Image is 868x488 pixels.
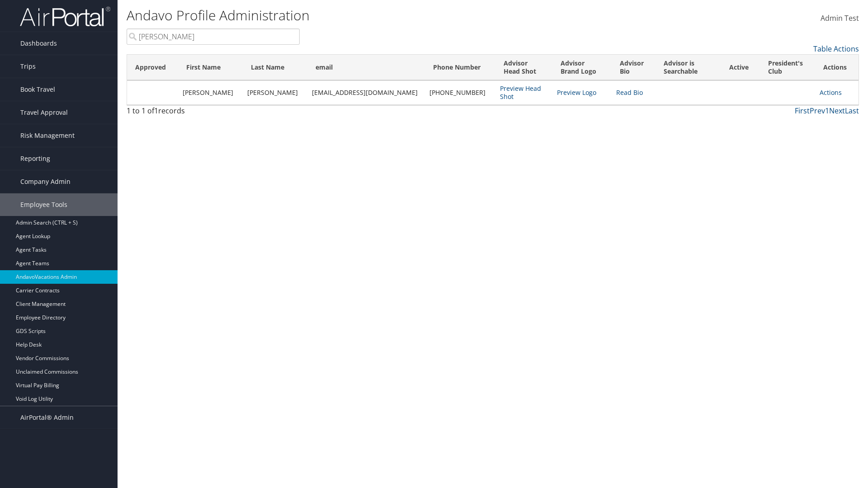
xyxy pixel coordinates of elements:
[829,106,845,116] a: Next
[154,106,158,116] span: 1
[425,80,495,105] td: [PHONE_NUMBER]
[20,406,74,429] span: AirPortal® Admin
[307,80,425,105] td: [EMAIL_ADDRESS][DOMAIN_NAME]
[825,106,829,116] a: 1
[20,101,68,124] span: Travel Approval
[243,80,307,105] td: [PERSON_NAME]
[795,106,810,116] a: First
[821,5,859,33] a: Admin Test
[178,55,243,80] th: First Name: activate to sort column ascending
[425,55,495,80] th: Phone Number: activate to sort column ascending
[552,55,612,80] th: Advisor Brand Logo: activate to sort column ascending
[616,88,643,97] a: Read Bio
[495,55,552,80] th: Advisor Head Shot: activate to sort column ascending
[20,32,57,55] span: Dashboards
[20,170,71,193] span: Company Admin
[813,44,859,54] a: Table Actions
[20,147,50,170] span: Reporting
[612,55,656,80] th: Advisor Bio: activate to sort column ascending
[821,13,859,23] span: Admin Test
[721,55,760,80] th: Active: activate to sort column ascending
[656,55,721,80] th: Advisor is Searchable: activate to sort column ascending
[820,88,842,97] a: Actions
[127,6,615,25] h1: Andavo Profile Administration
[243,55,307,80] th: Last Name: activate to sort column ascending
[760,55,816,80] th: President's Club: activate to sort column ascending
[307,55,425,80] th: email: activate to sort column ascending
[810,106,825,116] a: Prev
[500,84,541,101] a: Preview Head Shot
[127,105,300,121] div: 1 to 1 of records
[557,88,596,97] a: Preview Logo
[20,124,75,147] span: Risk Management
[845,106,859,116] a: Last
[178,80,243,105] td: [PERSON_NAME]
[20,193,67,216] span: Employee Tools
[20,6,110,27] img: airportal-logo.png
[815,55,859,80] th: Actions
[127,28,300,45] input: Search
[20,55,36,78] span: Trips
[20,78,55,101] span: Book Travel
[127,55,178,80] th: Approved: activate to sort column ascending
